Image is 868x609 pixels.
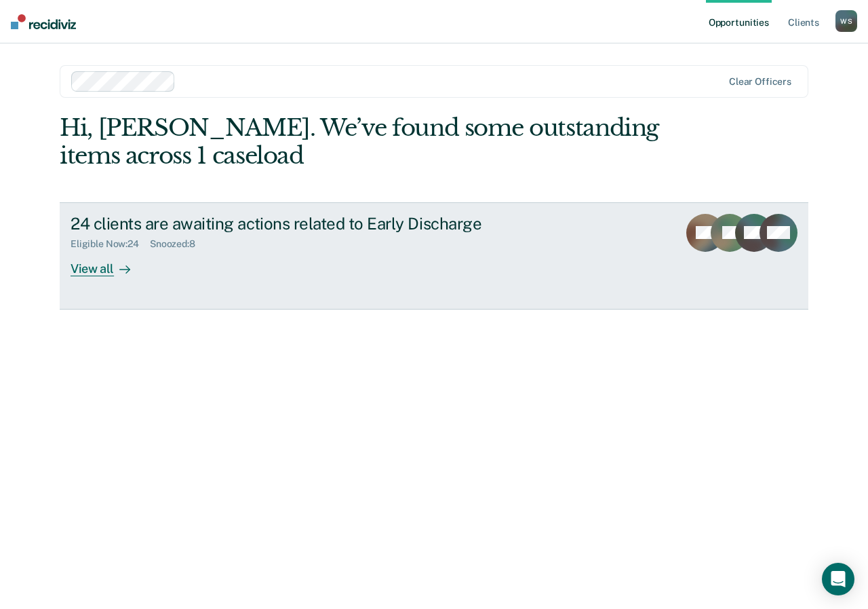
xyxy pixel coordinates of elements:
div: 24 clients are awaiting actions related to Early Discharge [71,214,547,234]
div: Clear officers [729,76,791,88]
img: Recidiviz [11,14,76,29]
div: W S [835,10,857,32]
div: Eligible Now : 24 [71,238,150,250]
div: Open Intercom Messenger [822,563,854,595]
div: Hi, [PERSON_NAME]. We’ve found some outstanding items across 1 caseload [60,114,658,170]
a: 24 clients are awaiting actions related to Early DischargeEligible Now:24Snoozed:8View all [60,202,808,310]
div: View all [71,250,146,276]
div: Snoozed : 8 [150,238,206,250]
button: WS [835,10,857,32]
